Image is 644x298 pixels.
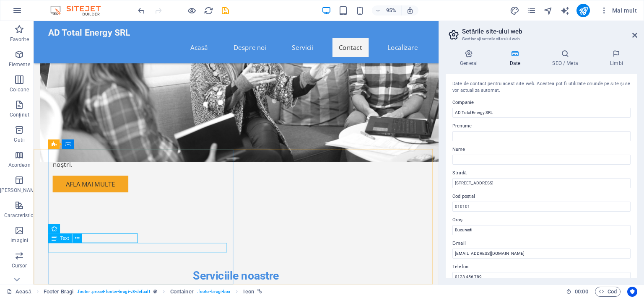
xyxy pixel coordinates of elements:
font: Telefon [452,264,468,269]
button: generator_de_text [560,5,570,16]
i: Scriitor cu inteligență artificială [560,6,570,16]
font: 95% [386,7,396,13]
i: Design (Ctrl+Alt+Y) [510,6,519,16]
font: 00:00 [575,288,588,295]
font: Cod [608,288,617,295]
img: Sigla editorului [48,5,111,16]
i: Publish [579,6,588,16]
font: Acasă [16,288,31,295]
button: proiecta [509,5,519,16]
a: Faceți clic pentru a anula selecția. Faceți dublu clic pentru a deschide Pagini [7,287,31,297]
font: Cod poștal [452,194,475,199]
font: Oraş [452,217,462,223]
font: Setările site-ului web [462,28,522,35]
font: Companie [452,100,474,105]
font: Acordeon [8,162,31,168]
font: Caracteristici [4,212,35,218]
font: Coloane [10,87,29,93]
button: 95% [372,5,402,16]
font: E-mail [452,241,466,246]
font: Nume [452,147,465,152]
i: This element is a customizable preset [153,289,157,294]
font: Gestionați setările site-ului web [462,36,520,41]
button: salva [220,5,230,16]
font: Limbi [610,60,623,66]
font: Favorite [10,36,29,42]
button: navigator [543,5,553,16]
font: Conţinut [10,112,29,118]
button: publica [576,4,590,17]
span: Click to select. Double-click to edit [170,287,194,297]
font: Imagini [10,238,28,244]
font: Prenume [452,123,472,129]
button: Cod [595,287,621,297]
nav: pesmet [44,287,262,297]
font: General [460,60,478,66]
font: Mai mult [612,7,637,14]
font: Cursor [12,263,27,269]
button: anula [136,5,146,16]
i: Salvare (Ctrl+S) [221,6,230,16]
span: Click to select. Double-click to edit [243,287,254,297]
font: Date de contact pentru acest site web. Acestea pot fi utilizate oriunde pe site și se vor actuali... [452,81,630,93]
span: . footer .preset-footer-bragi-v3-default [77,287,150,297]
button: reîncărcare [203,5,213,16]
span: Footer Bragi [44,287,73,297]
i: This element is linked [257,289,262,294]
span: . footer-bragi-box [197,287,231,297]
h6: Durata sesiunii [566,287,588,297]
button: pagini [526,5,536,16]
i: Navigator [543,6,553,16]
i: La redimensionare, nivelul de zoom se ajustează automat pentru a se potrivi dispozitivului ales. [406,7,414,14]
i: Reîncărcați pagina [204,6,213,16]
font: Date [510,60,521,66]
font: Text [60,236,69,241]
button: Faceți clic aici pentru a părăsi modul de previzualizare și a continua editarea [187,5,197,16]
i: Pagini (Ctrl+Alt+S) [527,6,536,16]
font: Elemente [9,62,30,67]
font: Cutii [14,137,25,143]
font: SEO / Meta [552,60,578,66]
font: Stradă [452,170,467,176]
button: Mai mult [597,4,640,17]
i: Undo: Delete elements (Ctrl+Z) [137,6,146,16]
button: Utilizator-centric [627,287,637,297]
